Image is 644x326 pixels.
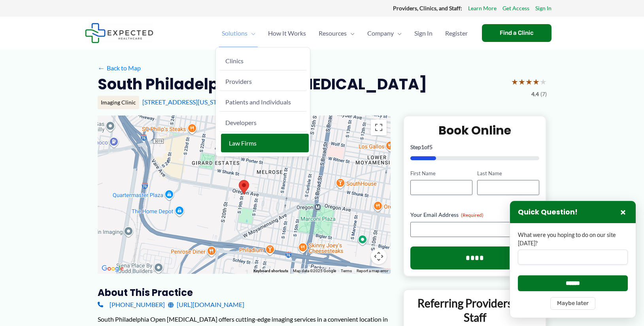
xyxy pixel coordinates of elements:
[482,24,551,42] a: Find a Clinic
[215,19,262,47] a: SolutionsMenu Toggle
[410,170,472,177] label: First Name
[393,5,462,11] strong: Providers, Clinics, and Staff:
[293,269,336,273] span: Map data ©2025 Google
[225,78,252,85] span: Providers
[268,19,306,47] span: How It Works
[262,19,312,47] a: How It Works
[533,74,540,89] span: ★
[98,62,141,74] a: ←Back to Map
[535,3,551,13] a: Sign In
[341,269,352,273] a: Terms (opens in new tab)
[421,144,424,150] span: 1
[461,212,483,218] span: (Required)
[225,119,257,126] span: Developers
[219,113,307,132] a: Developers
[525,74,533,89] span: ★
[168,299,244,311] a: [URL][DOMAIN_NAME]
[100,263,126,274] a: Open this area in Google Maps (opens a new window)
[225,98,291,106] span: Patients and Individuals
[518,231,628,247] label: What were you hoping to do on our site [DATE]?
[98,74,427,94] h2: South Philadelphia Open [MEDICAL_DATA]
[439,19,474,47] a: Register
[357,269,388,273] a: Report a map error
[371,119,387,135] button: Toggle fullscreen view
[540,89,547,99] span: (7)
[253,268,288,274] button: Keyboard shortcuts
[550,297,595,310] button: Maybe later
[219,72,307,91] a: Providers
[98,286,391,299] h3: About this practice
[445,19,468,47] span: Register
[518,208,578,217] h3: Quick Question!
[225,57,244,64] span: Clinics
[98,299,165,311] a: [PHONE_NUMBER]
[410,123,540,138] h2: Book Online
[410,211,540,219] label: Your Email Address
[221,134,309,152] a: Law Firms
[477,170,539,177] label: Last Name
[142,98,229,106] a: [STREET_ADDRESS][US_STATE]
[618,207,628,217] button: Close
[371,248,387,264] button: Map camera controls
[319,19,347,47] span: Resources
[215,19,474,47] nav: Primary Site Navigation
[247,19,255,47] span: Menu Toggle
[222,19,247,47] span: Solutions
[414,19,432,47] span: Sign In
[361,19,408,47] a: CompanyMenu Toggle
[531,89,539,99] span: 4.4
[518,74,525,89] span: ★
[347,19,355,47] span: Menu Toggle
[367,19,394,47] span: Company
[429,144,432,150] span: 5
[219,51,307,70] a: Clinics
[468,3,497,13] a: Learn More
[410,144,540,150] p: Step of
[229,139,257,147] span: Law Firms
[540,74,547,89] span: ★
[85,23,153,43] img: Expected Healthcare Logo - side, dark font, small
[410,296,540,325] p: Referring Providers and Staff
[511,74,518,89] span: ★
[219,93,307,112] a: Patients and Individuals
[312,19,361,47] a: ResourcesMenu Toggle
[408,19,439,47] a: Sign In
[98,64,105,72] span: ←
[502,3,529,13] a: Get Access
[100,263,126,274] img: Google
[98,96,139,109] div: Imaging Clinic
[394,19,402,47] span: Menu Toggle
